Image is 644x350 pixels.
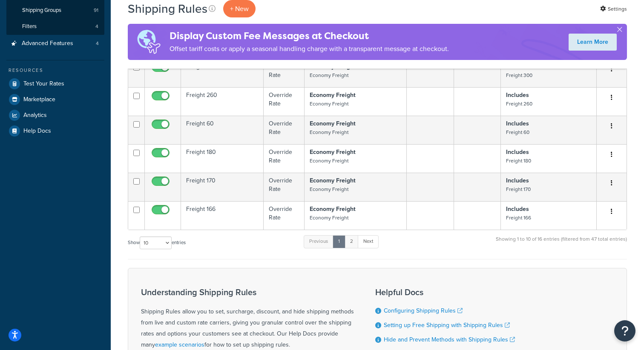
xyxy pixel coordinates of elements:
[6,3,104,18] a: Shipping Groups 91
[310,100,348,108] small: Economy Freight
[506,148,529,157] strong: Includes
[506,214,531,222] small: Freight 166
[600,3,627,15] a: Settings
[22,23,37,30] span: Filters
[506,91,529,100] strong: Includes
[23,112,47,119] span: Analytics
[345,235,359,248] a: 2
[384,306,463,315] a: Configuring Shipping Rules
[140,236,172,249] select: Showentries
[128,236,186,249] label: Show entries
[614,320,635,341] button: Open Resource Center
[6,3,104,18] li: Shipping Groups
[170,29,449,43] h4: Display Custom Fee Messages at Checkout
[181,87,264,116] td: Freight 260
[310,176,356,185] strong: Economy Freight
[264,201,305,230] td: Override Rate
[128,24,170,60] img: duties-banner-06bc72dcb5fe05cb3f9472aba00be2ae8eb53ab6f0d8bb03d382ba314ac3c341.png
[310,148,356,157] strong: Economy Freight
[155,340,204,349] a: example scenarios
[6,76,104,91] a: Test Your Rates
[6,67,104,74] div: Resources
[384,335,515,344] a: Hide and Prevent Methods with Shipping Rules
[181,116,264,144] td: Freight 60
[264,116,305,144] td: Override Rate
[506,185,531,193] small: Freight 170
[141,287,354,297] h3: Understanding Shipping Rules
[506,205,529,213] strong: Includes
[496,234,627,253] div: Showing 1 to 10 of 16 entries (filtered from 47 total entries)
[181,173,264,201] td: Freight 170
[181,201,264,230] td: Freight 166
[23,128,51,135] span: Help Docs
[304,235,333,248] a: Previous
[6,123,104,139] a: Help Docs
[264,59,305,87] td: Override Rate
[6,19,104,34] li: Filters
[128,0,207,17] h1: Shipping Rules
[506,176,529,185] strong: Includes
[23,96,55,103] span: Marketplace
[506,100,532,108] small: Freight 260
[310,128,348,136] small: Economy Freight
[95,23,98,30] span: 4
[181,59,264,87] td: Freight 300
[22,7,61,14] span: Shipping Groups
[506,119,529,128] strong: Includes
[310,71,348,79] small: Economy Freight
[170,43,449,55] p: Offset tariff costs or apply a seasonal handling charge with a transparent message at checkout.
[310,91,356,100] strong: Economy Freight
[506,128,529,136] small: Freight 60
[333,235,345,248] a: 1
[6,36,104,51] li: Advanced Features
[6,19,104,34] a: Filters 4
[310,214,348,222] small: Economy Freight
[264,144,305,173] td: Override Rate
[506,157,531,165] small: Freight 180
[6,92,104,107] a: Marketplace
[384,321,510,330] a: Setting up Free Shipping with Shipping Rules
[22,40,73,47] span: Advanced Features
[264,87,305,116] td: Override Rate
[506,71,532,79] small: Freight 300
[6,36,104,51] a: Advanced Features 4
[310,205,356,213] strong: Economy Freight
[181,144,264,173] td: Freight 180
[358,235,379,248] a: Next
[310,185,348,193] small: Economy Freight
[94,7,98,14] span: 91
[569,34,617,51] a: Learn More
[310,119,356,128] strong: Economy Freight
[375,287,515,297] h3: Helpful Docs
[23,80,64,88] span: Test Your Rates
[6,108,104,123] a: Analytics
[310,157,348,165] small: Economy Freight
[264,173,305,201] td: Override Rate
[96,40,99,47] span: 4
